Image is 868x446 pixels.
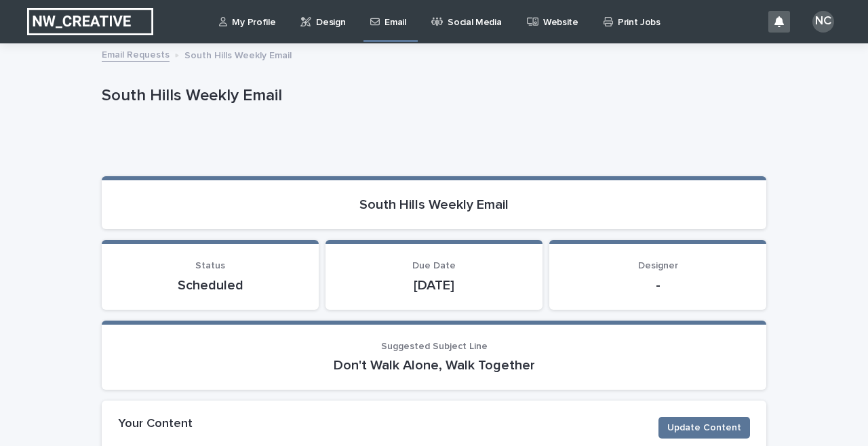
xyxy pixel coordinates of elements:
span: Designer [638,261,678,270]
p: [DATE] [342,277,526,293]
span: Suggested Subject Line [381,342,488,351]
a: Email Requests [102,46,170,62]
h2: Your Content [118,417,193,432]
img: EUIbKjtiSNGbmbK7PdmN [27,8,153,35]
p: South Hills Weekly Email [184,47,292,62]
span: Update Content [667,421,741,434]
p: Scheduled [118,277,302,293]
p: South Hills Weekly Email [102,86,761,106]
span: Status [195,261,225,270]
p: South Hills Weekly Email [118,197,750,213]
p: - [566,277,750,293]
span: Due Date [412,261,456,270]
button: Update Content [658,417,750,439]
p: Don't Walk Alone, Walk Together [118,357,750,373]
div: NC [812,11,834,33]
